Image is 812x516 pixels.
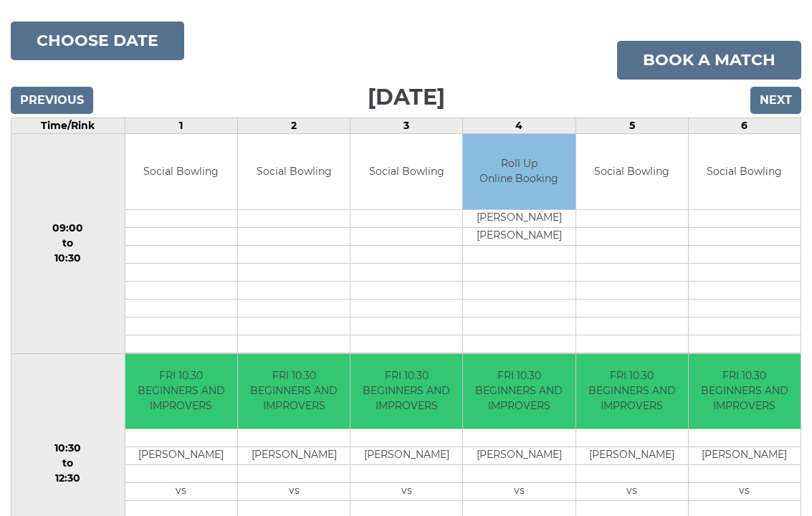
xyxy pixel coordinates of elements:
td: [PERSON_NAME] [689,448,801,466]
td: FRI 10.30 BEGINNERS AND IMPROVERS [125,355,237,430]
td: 4 [463,119,575,135]
td: Social Bowling [125,135,237,210]
td: vs [576,484,688,502]
td: Social Bowling [238,135,350,210]
td: 5 [575,119,688,135]
td: 3 [350,119,463,135]
button: Choose date [11,22,184,61]
a: Book a match [617,42,801,80]
td: FRI 10.30 BEGINNERS AND IMPROVERS [689,355,801,430]
td: 09:00 to 10:30 [11,135,125,355]
td: vs [350,484,462,502]
td: Roll Up Online Booking [463,135,575,210]
td: [PERSON_NAME] [350,448,462,466]
td: Social Bowling [689,135,801,210]
td: [PERSON_NAME] [463,228,575,246]
input: Previous [11,87,93,115]
td: vs [125,484,237,502]
td: Time/Rink [11,119,125,135]
td: Social Bowling [350,135,462,210]
td: FRI 10.30 BEGINNERS AND IMPROVERS [238,355,350,430]
td: FRI 10.30 BEGINNERS AND IMPROVERS [576,355,688,430]
td: 2 [237,119,350,135]
td: [PERSON_NAME] [576,448,688,466]
td: [PERSON_NAME] [463,448,575,466]
td: vs [463,484,575,502]
td: FRI 10.30 BEGINNERS AND IMPROVERS [463,355,575,430]
td: vs [689,484,801,502]
td: Social Bowling [576,135,688,210]
td: vs [238,484,350,502]
td: 1 [125,119,237,135]
input: Next [750,87,801,115]
td: [PERSON_NAME] [125,448,237,466]
td: 6 [688,119,801,135]
td: [PERSON_NAME] [238,448,350,466]
td: [PERSON_NAME] [463,210,575,228]
td: FRI 10.30 BEGINNERS AND IMPROVERS [350,355,462,430]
